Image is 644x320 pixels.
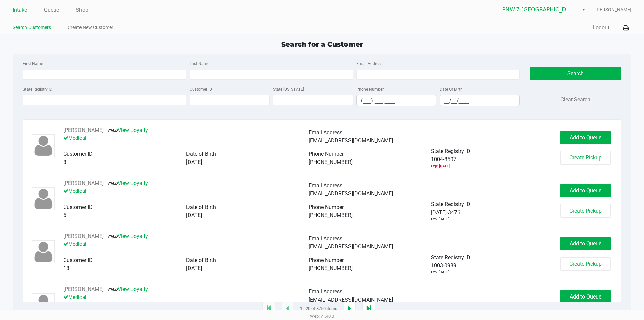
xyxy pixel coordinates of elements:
a: View Loyalty [108,127,148,133]
app-submit-button: Previous [282,302,293,315]
span: PNW.7-[GEOGRAPHIC_DATA] (HGA Non-DEA) [502,6,575,14]
span: [EMAIL_ADDRESS][DOMAIN_NAME] [309,243,393,250]
p: Medical [63,293,309,301]
button: Add to Queue [560,237,611,250]
span: Add to Queue [570,134,601,141]
span: State Registry ID [431,254,470,261]
p: Medical [63,240,309,248]
label: Email Address [356,61,382,67]
label: State [US_STATE] [273,86,304,92]
span: Customer ID [63,204,93,210]
label: Date Of Birth [440,86,463,92]
button: Logout [593,24,609,32]
label: First Name [23,61,43,67]
button: Create Pickup [560,151,611,165]
span: 1 - 20 of 8750 items [300,305,337,312]
span: Email Address [309,288,342,295]
span: 1004-8507 [431,155,457,164]
div: Exp: [DATE] [431,270,449,275]
a: View Loyalty [108,286,148,292]
span: Create Pickup [569,154,602,161]
span: Add to Queue [570,293,601,300]
a: Queue [44,5,59,15]
button: See customer info [63,126,104,134]
span: Add to Queue [570,187,601,194]
span: Date of Birth [186,257,216,263]
a: Create New Customer [68,23,113,32]
label: Phone Number [356,86,384,92]
span: [DATE]-3476 [431,209,460,217]
div: Exp: [DATE] [431,217,449,222]
button: See customer info [63,179,104,187]
span: [EMAIL_ADDRESS][DOMAIN_NAME] [309,190,393,197]
span: Date of Birth [186,151,216,157]
span: [DATE] [186,212,202,218]
span: Search for a Customer [281,40,363,48]
kendo-maskedtextbox: Format: (999) 999-9999 [356,95,436,106]
span: Email Address [309,129,342,136]
span: State Registry ID [431,201,470,208]
span: Customer ID [63,257,93,263]
button: Select [579,4,588,16]
span: [DATE] [186,265,202,271]
span: 1003-0989 [431,262,457,270]
span: [EMAIL_ADDRESS][DOMAIN_NAME] [309,296,393,303]
span: [EMAIL_ADDRESS][DOMAIN_NAME] [309,137,393,144]
span: [PHONE_NUMBER] [309,159,353,165]
span: 3 [63,159,66,165]
button: Add to Queue [560,290,611,304]
button: Add to Queue [560,131,611,144]
a: Shop [76,5,88,15]
kendo-maskedtextbox: Format: MM/DD/YYYY [440,95,520,106]
input: Format: (999) 999-9999 [357,95,436,106]
span: [PHONE_NUMBER] [309,265,353,271]
app-submit-button: Next [344,302,356,315]
a: Search Customers [13,23,51,32]
app-submit-button: Move to first page [262,302,275,315]
span: [PHONE_NUMBER] [309,212,353,218]
button: Create Pickup [560,204,611,218]
span: Phone Number [309,204,344,210]
span: Create Pickup [569,208,602,214]
button: See customer info [63,232,104,240]
a: Intake [13,5,27,15]
div: Medical card expired [431,164,450,169]
span: [PERSON_NAME] [595,6,631,13]
span: [DATE] [186,159,202,165]
span: Phone Number [309,257,344,263]
button: Search [530,67,621,80]
span: Create Pickup [569,261,602,267]
input: Format: MM/DD/YYYY [440,95,520,106]
p: Medical [63,134,309,142]
label: Last Name [190,61,209,67]
span: 5 [63,212,66,218]
button: Add to Queue [560,184,611,197]
p: Medical [63,187,309,195]
span: 13 [63,265,69,271]
span: Customer ID [63,151,93,157]
span: Phone Number [309,151,344,157]
span: Email Address [309,235,342,242]
span: State Registry ID [431,148,470,154]
a: View Loyalty [108,180,148,186]
app-submit-button: Move to last page [362,302,375,315]
label: State Registry ID [23,86,52,92]
span: Email Address [309,182,342,189]
span: Date of Birth [186,204,216,210]
button: See customer info [63,285,104,293]
a: View Loyalty [108,233,148,239]
span: Add to Queue [570,240,601,247]
span: Web: v1.40.0 [310,314,334,319]
button: Create Pickup [560,257,611,271]
label: Customer ID [190,86,212,92]
button: Clear Search [560,96,590,104]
